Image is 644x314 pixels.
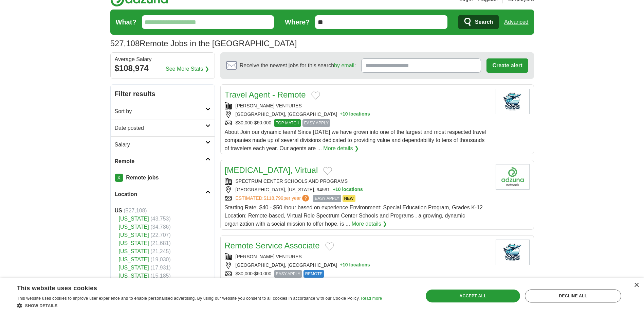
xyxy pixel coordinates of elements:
[119,232,149,238] a: [US_STATE]
[274,119,301,127] span: TOP MATCH
[504,15,528,29] a: Advanced
[111,103,215,120] a: Sort by
[334,63,354,68] a: by email
[225,129,486,151] span: About Join our dynamic team! Since [DATE] we have grown into one of the largest and most respecte...
[496,89,530,114] img: Company logo
[110,39,297,48] h1: Remote Jobs in the [GEOGRAPHIC_DATA]
[225,241,320,250] a: Remote Service Associate
[115,208,122,213] strong: US
[150,224,171,230] span: (34,786)
[115,190,205,198] h2: Location
[119,265,149,271] a: [US_STATE]
[111,153,215,170] a: Remote
[115,57,210,62] div: Average Salary
[313,195,341,202] span: EASY APPLY
[303,270,324,278] span: REMOTE
[634,283,639,288] div: Close
[426,290,520,302] div: Accept all
[115,141,205,149] h2: Salary
[240,62,356,70] span: Receive the newest jobs for this search :
[150,240,171,246] span: (21,681)
[225,102,490,109] div: [PERSON_NAME] VENTURES
[225,119,490,127] div: $30,000-$60,000
[361,296,382,301] a: Read more, opens a new window
[343,195,355,202] span: NEW
[150,257,171,262] span: (19,030)
[225,90,306,99] a: Travel Agent - Remote
[352,220,387,228] a: More details ❯
[119,248,149,254] a: [US_STATE]
[340,262,370,269] button: +10 locations
[119,240,149,246] a: [US_STATE]
[496,164,530,190] img: Company logo
[119,273,149,279] a: [US_STATE]
[116,17,136,27] label: What?
[340,111,343,118] span: +
[150,232,171,238] span: (22,707)
[340,111,370,118] button: +10 locations
[17,296,360,301] span: This website uses cookies to improve user experience and to enable personalised advertising. By u...
[150,273,171,279] span: (15,185)
[285,17,310,27] label: Where?
[111,186,215,203] a: Location
[225,111,490,118] div: [GEOGRAPHIC_DATA], [GEOGRAPHIC_DATA]
[119,257,149,262] a: [US_STATE]
[302,119,330,127] span: EASY APPLY
[119,216,149,222] a: [US_STATE]
[333,186,363,193] button: +10 locations
[340,262,343,269] span: +
[115,174,123,182] a: X
[225,270,490,278] div: $30,000-$60,000
[496,240,530,265] img: Company logo
[150,248,171,254] span: (21,245)
[115,124,205,132] h2: Date posted
[333,186,335,193] span: +
[115,107,205,116] h2: Sort by
[525,290,621,302] div: Decline all
[225,205,483,227] span: Starting Rate: $40 - $50 /hour based on experience Environment: Special Education Program, Grades...
[150,265,171,271] span: (17,931)
[111,120,215,136] a: Date posted
[225,178,490,185] div: SPECTRUM CENTER SCHOOLS AND PROGRAMS
[25,303,58,308] span: Show details
[323,167,332,175] button: Add to favorite jobs
[311,91,320,100] button: Add to favorite jobs
[458,15,499,29] button: Search
[325,242,334,250] button: Add to favorite jobs
[110,37,140,50] span: 527,108
[115,62,210,74] div: $108,974
[166,65,209,73] a: See More Stats ❯
[225,165,318,175] a: [MEDICAL_DATA], Virtual
[225,253,490,260] div: [PERSON_NAME] VENTURES
[263,195,283,201] span: $118,799
[323,144,359,153] a: More details ❯
[225,186,490,193] div: [GEOGRAPHIC_DATA], [US_STATE], 94591
[225,262,490,269] div: [GEOGRAPHIC_DATA], [GEOGRAPHIC_DATA]
[111,136,215,153] a: Salary
[236,195,311,202] a: ESTIMATED:$118,799per year?
[150,216,171,222] span: (43,753)
[486,58,528,73] button: Create alert
[475,15,493,29] span: Search
[302,195,309,202] span: ?
[115,157,205,165] h2: Remote
[111,85,215,103] h2: Filter results
[119,224,149,230] a: [US_STATE]
[274,270,302,278] span: EASY APPLY
[124,208,147,213] span: (527,108)
[17,302,382,309] div: Show details
[126,175,159,180] strong: Remote jobs
[17,282,365,292] div: This website uses cookies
